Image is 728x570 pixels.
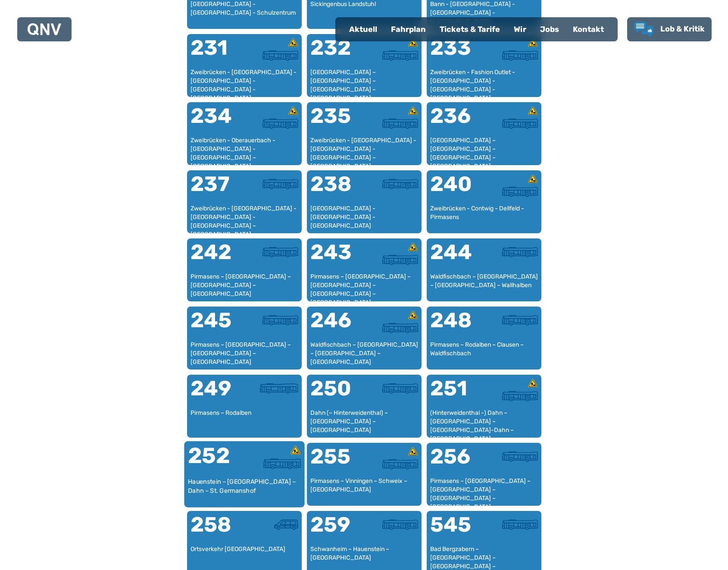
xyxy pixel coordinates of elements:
div: 246 [310,310,364,341]
div: Pirmasens – [GEOGRAPHIC_DATA] – [GEOGRAPHIC_DATA] – [GEOGRAPHIC_DATA] – [GEOGRAPHIC_DATA] [430,477,538,502]
img: QNV Logo [28,23,61,35]
div: Pirmasens – Rodalben – Clausen – Waldfischbach [430,341,538,366]
div: 234 [191,106,244,137]
div: Pirmasens – [GEOGRAPHIC_DATA] – [GEOGRAPHIC_DATA] – [GEOGRAPHIC_DATA] [191,341,298,366]
div: 252 [187,445,244,477]
div: 258 [191,514,244,545]
img: Überlandbus [502,119,538,129]
img: Überlandbus [262,179,298,189]
div: Pirmasens – Vinningen – Schweix – [GEOGRAPHIC_DATA] [310,477,418,502]
div: 251 [430,378,484,409]
a: Aktuell [342,18,384,41]
img: Überlandbus [382,50,418,61]
div: 231 [191,38,244,69]
div: Zweibrücken - Oberauerbach - [GEOGRAPHIC_DATA] - [GEOGRAPHIC_DATA] – [GEOGRAPHIC_DATA] [191,136,298,162]
a: Kontakt [566,18,611,41]
div: Waldfischbach – [GEOGRAPHIC_DATA] – [GEOGRAPHIC_DATA] – [GEOGRAPHIC_DATA] [310,341,418,366]
div: Waldfischbach – [GEOGRAPHIC_DATA] – [GEOGRAPHIC_DATA] – Wallhalben [430,272,538,298]
div: Hauenstein – [GEOGRAPHIC_DATA] – Dahn – St. Germanshof [187,477,301,504]
div: Dahn (– Hinterweidenthal) – [GEOGRAPHIC_DATA] – [GEOGRAPHIC_DATA] [310,409,418,434]
div: 243 [310,242,364,273]
div: 240 [430,174,484,205]
div: Zweibrücken - [GEOGRAPHIC_DATA] - [GEOGRAPHIC_DATA] - [GEOGRAPHIC_DATA] – [GEOGRAPHIC_DATA] [310,136,418,162]
img: Überlandbus [502,520,538,530]
div: Zweibrücken - [GEOGRAPHIC_DATA] - [GEOGRAPHIC_DATA] - [GEOGRAPHIC_DATA] – [GEOGRAPHIC_DATA] [191,204,298,230]
div: 237 [191,174,244,205]
img: Überlandbus [502,247,538,257]
img: Überlandbus [382,255,418,265]
div: 236 [430,106,484,137]
a: Jobs [533,18,566,41]
div: 259 [310,514,364,545]
img: Überlandbus [502,391,538,401]
div: Zweibrücken - Contwig - Dellfeld - Pirmasens [430,204,538,230]
a: Tickets & Tarife [433,18,507,41]
div: 244 [430,242,484,273]
div: 235 [310,106,364,137]
div: 233 [430,38,484,69]
a: QNV Logo [28,21,61,38]
div: [GEOGRAPHIC_DATA] – [GEOGRAPHIC_DATA] – [GEOGRAPHIC_DATA] – [GEOGRAPHIC_DATA] – [GEOGRAPHIC_DATA] [310,68,418,94]
div: 238 [310,174,364,205]
img: Überlandbus [502,50,538,61]
img: Überlandbus [262,315,298,326]
img: Überlandbus [382,383,418,394]
div: 245 [191,310,244,341]
div: 242 [191,242,244,273]
div: 256 [430,446,484,477]
div: Pirmasens – [GEOGRAPHIC_DATA] – [GEOGRAPHIC_DATA] – [GEOGRAPHIC_DATA] [191,272,298,298]
img: Überlandbus [382,323,418,333]
div: 545 [430,514,484,545]
div: 232 [310,38,364,69]
img: Überlandbus [502,187,538,197]
a: Wir [507,18,533,41]
div: Pirmasens – Rodalben [191,409,298,434]
img: Überlandbus [382,119,418,129]
img: Überlandbus [262,50,298,61]
div: [GEOGRAPHIC_DATA] - [GEOGRAPHIC_DATA] - [GEOGRAPHIC_DATA] [310,204,418,230]
img: Überlandbus [262,119,298,129]
div: (Hinterweidenthal -) Dahn – [GEOGRAPHIC_DATA] – [GEOGRAPHIC_DATA]-Dahn – [GEOGRAPHIC_DATA] [430,409,538,434]
img: Stadtbus [260,383,298,394]
a: Lob & Kritik [634,22,705,37]
img: Überlandbus [262,247,298,257]
img: Überlandbus [382,520,418,530]
span: Lob & Kritik [660,24,705,34]
div: 250 [310,378,364,409]
div: 249 [191,378,244,409]
div: Zweibrücken - [GEOGRAPHIC_DATA] - [GEOGRAPHIC_DATA] - [GEOGRAPHIC_DATA] - [GEOGRAPHIC_DATA] - [GE... [191,68,298,94]
div: 248 [430,310,484,341]
img: Überlandbus [382,179,418,189]
img: Kleinbus [274,520,298,530]
img: Überlandbus [502,315,538,326]
div: 255 [310,446,364,477]
img: Überlandbus [382,459,418,470]
a: Fahrplan [384,18,433,41]
img: Überlandbus [502,451,538,462]
img: Überlandbus [263,458,301,469]
div: [GEOGRAPHIC_DATA] – [GEOGRAPHIC_DATA] – [GEOGRAPHIC_DATA] – [GEOGRAPHIC_DATA] [430,136,538,162]
div: Zweibrücken - Fashion Outlet - [GEOGRAPHIC_DATA] - [GEOGRAPHIC_DATA] - [GEOGRAPHIC_DATA] [430,68,538,94]
div: Pirmasens – [GEOGRAPHIC_DATA] – [GEOGRAPHIC_DATA] – [GEOGRAPHIC_DATA] – [GEOGRAPHIC_DATA] [310,272,418,298]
